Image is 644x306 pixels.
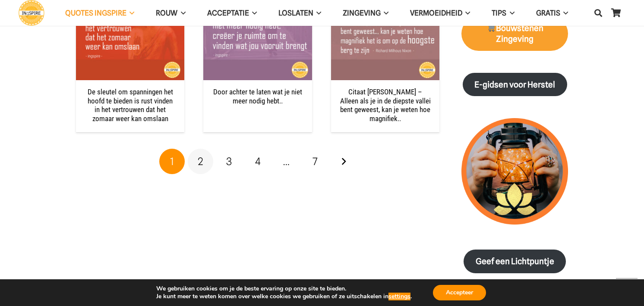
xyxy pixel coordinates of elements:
[249,2,257,24] span: Acceptatie Menu
[88,87,173,122] a: De sleutel om spanningen het hoofd te bieden is rust vinden in het vertrouwen dat het zomaar weer...
[274,149,300,175] span: …
[245,149,271,175] a: Pagina 4
[474,80,555,90] strong: E-gidsen voor Herstel
[177,2,185,24] span: ROUW Menu
[481,2,525,24] a: TIPSTIPS Menu
[560,2,568,24] span: GRATIS Menu
[399,2,481,24] a: VERMOEIDHEIDVERMOEIDHEID Menu
[313,2,321,24] span: Loslaten Menu
[616,278,638,300] a: Terug naar top
[196,2,268,24] a: AcceptatieAcceptatie Menu
[170,155,174,168] span: 1
[486,23,543,44] strong: Bouwstenen Zingeving
[207,9,249,17] span: Acceptatie
[536,9,560,17] span: GRATIS
[433,285,486,300] button: Accepteer
[590,2,607,24] a: Zoeken
[506,2,514,24] span: TIPS Menu
[410,9,462,17] span: VERMOEIDHEID
[65,9,126,17] span: QUOTES INGSPIRE
[313,155,318,168] span: 7
[188,149,214,175] a: Pagina 2
[268,2,332,24] a: LoslatenLoslaten Menu
[332,2,399,24] a: ZingevingZingeving Menu
[216,149,242,175] a: Pagina 3
[476,256,554,266] strong: Geef een Lichtpuntje
[278,9,313,17] span: Loslaten
[462,2,470,24] span: VERMOEIDHEID Menu
[213,87,302,105] a: Door achter te laten wat je niet meer nodig hebt..
[492,9,506,17] span: TIPS
[463,73,567,97] a: E-gidsen voor Herstel
[302,149,328,175] a: Pagina 7
[388,293,410,300] button: settings
[226,155,232,168] span: 3
[126,2,134,24] span: QUOTES INGSPIRE Menu
[54,2,145,24] a: QUOTES INGSPIREQUOTES INGSPIRE Menu
[198,155,203,168] span: 2
[381,2,388,24] span: Zingeving Menu
[343,9,381,17] span: Zingeving
[525,2,579,24] a: GRATISGRATIS Menu
[156,9,177,17] span: ROUW
[461,118,568,225] img: lichtpuntjes voor in donkere tijden
[159,149,185,175] span: Pagina 1
[461,16,568,51] a: 🛒Bouwstenen Zingeving
[487,24,495,32] img: 🛒
[255,155,261,168] span: 4
[156,285,412,293] p: We gebruiken cookies om je de beste ervaring op onze site te bieden.
[156,293,412,300] p: Je kunt meer te weten komen over welke cookies we gebruiken of ze uitschakelen in .
[145,2,196,24] a: ROUWROUW Menu
[464,250,566,273] a: Geef een Lichtpuntje
[340,87,431,122] a: Citaat [PERSON_NAME] – Alleen als je in de diepste vallei bent geweest, kan je weten hoe magnifiek..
